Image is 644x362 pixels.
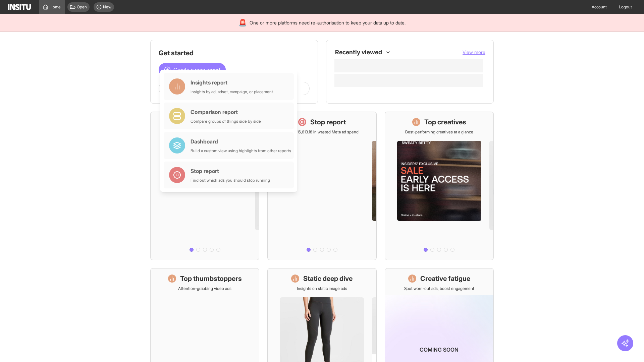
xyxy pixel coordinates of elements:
div: Dashboard [191,137,291,145]
p: Attention-grabbing video ads [178,286,231,291]
a: Stop reportSave £16,613.18 in wasted Meta ad spend [267,112,376,260]
div: 🚨 [238,18,247,27]
h1: Static deep dive [303,274,353,283]
span: One or more platforms need re-authorisation to keep your data up to date. [250,19,406,26]
a: What's live nowSee all active ads instantly [150,112,259,260]
h1: Stop report [310,117,346,127]
div: Insights report [191,78,273,86]
div: Comparison report [191,108,261,116]
div: Compare groups of things side by side [191,119,261,124]
span: View more [463,49,485,55]
span: New [103,4,111,10]
img: Logo [8,4,31,10]
h1: Top thumbstoppers [180,274,242,283]
span: Create a new report [173,66,220,74]
button: View more [463,49,485,56]
div: Insights by ad, adset, campaign, or placement [191,89,273,95]
div: Stop report [191,167,270,175]
h1: Get started [159,48,310,58]
div: Build a custom view using highlights from other reports [191,148,291,154]
h1: Top creatives [424,117,466,127]
span: Open [77,4,87,10]
div: Find out which ads you should stop running [191,178,270,183]
p: Insights on static image ads [297,286,347,291]
p: Save £16,613.18 in wasted Meta ad spend [285,129,359,135]
p: Best-performing creatives at a glance [405,129,473,135]
a: Top creativesBest-performing creatives at a glance [385,112,494,260]
span: Home [50,4,61,10]
button: Create a new report [159,63,226,76]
